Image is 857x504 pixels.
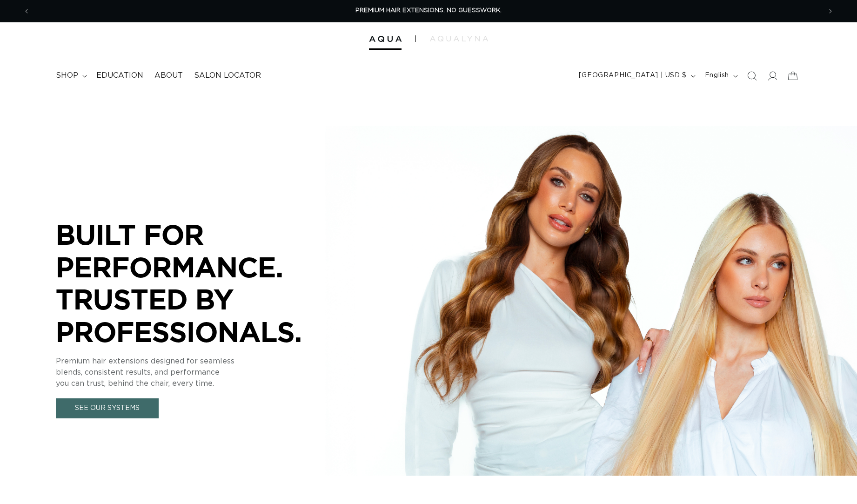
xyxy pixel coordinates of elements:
[56,398,159,418] a: See Our Systems
[579,71,687,81] span: [GEOGRAPHIC_DATA] | USD $
[91,65,149,86] a: Education
[149,65,188,86] a: About
[194,71,261,81] span: Salon Locator
[56,356,335,389] p: Premium hair extensions designed for seamless blends, consistent results, and performance you can...
[742,66,762,86] summary: Search
[16,2,37,20] button: Previous announcement
[705,71,729,81] span: English
[154,71,183,81] span: About
[355,7,502,13] span: PREMIUM HAIR EXTENSIONS. NO GUESSWORK.
[96,71,143,81] span: Education
[56,218,335,348] p: BUILT FOR PERFORMANCE. TRUSTED BY PROFESSIONALS.
[573,67,699,85] button: [GEOGRAPHIC_DATA] | USD $
[820,2,841,20] button: Next announcement
[56,71,78,81] span: shop
[369,36,402,42] img: Aqua Hair Extensions
[699,67,742,85] button: English
[188,65,267,86] a: Salon Locator
[50,65,91,86] summary: shop
[430,36,488,41] img: aqualyna.com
